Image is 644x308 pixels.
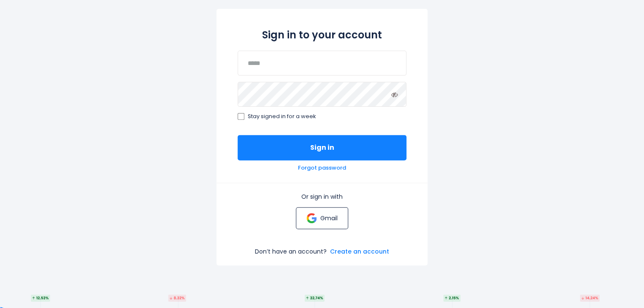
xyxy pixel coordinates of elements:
[255,248,327,255] p: Don’t have an account?
[298,165,346,172] a: Forgot password
[238,113,244,120] input: Stay signed in for a week
[238,27,406,42] h2: Sign in to your account
[330,248,389,255] a: Create an account
[238,135,406,160] button: Sign in
[296,207,348,229] a: Gmail
[238,193,406,200] p: Or sign in with
[320,214,337,222] p: Gmail
[248,113,316,120] span: Stay signed in for a week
